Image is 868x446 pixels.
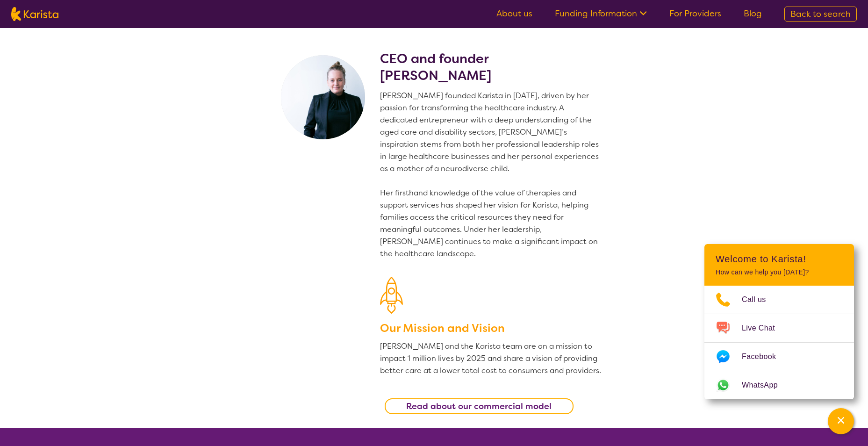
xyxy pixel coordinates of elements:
[704,244,854,399] div: Channel Menu
[704,286,854,399] ul: Choose channel
[716,253,843,265] h2: Welcome to Karista!
[742,378,789,392] span: WhatsApp
[744,8,762,19] a: Blog
[784,7,857,22] a: Back to search
[380,320,603,337] h3: Our Mission and Vision
[716,268,843,276] p: How can we help you [DATE]?
[790,8,851,20] span: Back to search
[828,408,854,434] button: Channel Menu
[380,90,603,260] p: [PERSON_NAME] founded Karista in [DATE], driven by her passion for transforming the healthcare in...
[555,8,647,19] a: Funding Information
[496,8,532,19] a: About us
[380,277,403,314] img: Our Mission
[11,7,58,21] img: Karista logo
[742,321,786,335] span: Live Chat
[742,350,787,364] span: Facebook
[742,293,777,307] span: Call us
[669,8,721,19] a: For Providers
[704,371,854,399] a: Web link opens in a new tab.
[380,50,603,84] h2: CEO and founder [PERSON_NAME]
[380,340,603,377] p: [PERSON_NAME] and the Karista team are on a mission to impact 1 million lives by 2025 and share a...
[406,401,552,412] b: Read about our commercial model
